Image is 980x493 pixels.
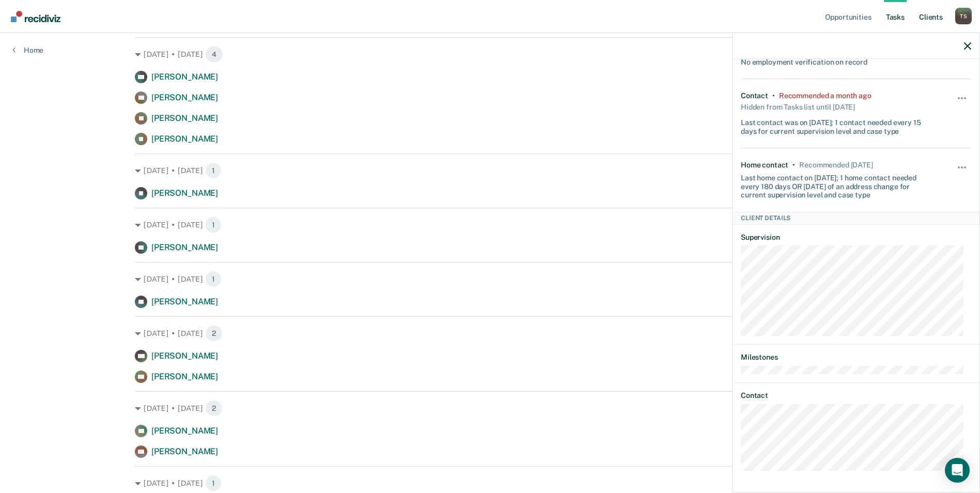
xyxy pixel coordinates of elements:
[741,233,971,242] dt: Supervision
[205,475,222,491] span: 1
[135,271,845,287] div: [DATE] • [DATE]
[741,100,855,114] div: Hidden from Tasks list until [DATE]
[205,400,223,417] span: 2
[151,297,218,306] span: [PERSON_NAME]
[792,161,795,170] div: •
[135,475,845,491] div: [DATE] • [DATE]
[772,91,775,100] div: •
[151,72,218,82] span: [PERSON_NAME]
[151,426,218,436] span: [PERSON_NAME]
[151,372,218,381] span: [PERSON_NAME]
[151,93,218,102] span: [PERSON_NAME]
[741,54,867,67] div: No employment verification on record
[779,91,872,100] div: Recommended a month ago
[11,11,60,22] img: Recidiviz
[135,46,845,63] div: [DATE] • [DATE]
[135,325,845,342] div: [DATE] • [DATE]
[151,446,218,456] span: [PERSON_NAME]
[151,113,218,123] span: [PERSON_NAME]
[205,217,222,233] span: 1
[135,400,845,417] div: [DATE] • [DATE]
[945,458,970,483] div: Open Intercom Messenger
[741,170,933,199] div: Last home contact on [DATE]; 1 home contact needed every 180 days OR [DATE] of an address change ...
[135,217,845,233] div: [DATE] • [DATE]
[151,188,218,198] span: [PERSON_NAME]
[151,351,218,361] span: [PERSON_NAME]
[205,271,222,287] span: 1
[741,91,768,100] div: Contact
[955,8,972,24] div: T S
[741,391,971,400] dt: Contact
[741,114,933,136] div: Last contact was on [DATE]; 1 contact needed every 15 days for current supervision level and case...
[741,353,971,362] dt: Milestones
[135,162,845,179] div: [DATE] • [DATE]
[12,45,43,55] a: Home
[151,242,218,252] span: [PERSON_NAME]
[741,161,788,170] div: Home contact
[205,46,223,63] span: 4
[151,134,218,144] span: [PERSON_NAME]
[799,161,873,170] div: Recommended in 5 days
[955,8,972,24] button: Profile dropdown button
[733,212,979,224] div: Client Details
[205,162,222,179] span: 1
[205,325,223,342] span: 2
